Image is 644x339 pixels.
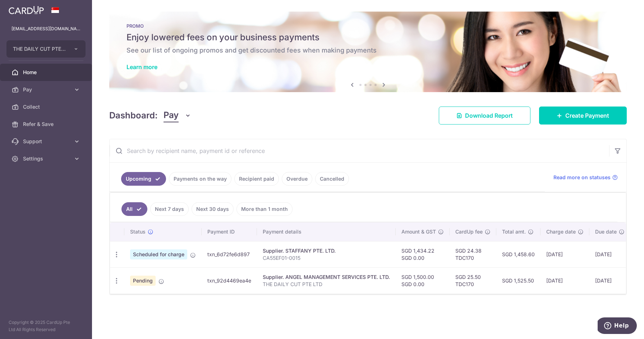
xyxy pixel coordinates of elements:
[546,228,576,235] span: Charge date
[396,241,450,267] td: SGD 1,434.22 SGD 0.00
[23,69,70,76] span: Home
[396,267,450,294] td: SGD 1,500.00 SGD 0.00
[450,267,496,294] td: SGD 25.50 TDC170
[263,247,390,254] div: Supplier. STAFFANY PTE. LTD.
[121,172,166,186] a: Upcoming
[589,241,630,267] td: [DATE]
[595,228,617,235] span: Due date
[496,241,540,267] td: SGD 1,458.60
[109,109,158,122] h4: Dashboard:
[6,40,86,58] button: THE DAILY CUT PTE. LTD.
[496,267,540,294] td: SGD 1,525.50
[455,228,483,235] span: CardUp fee
[126,46,609,55] h6: See our list of ongoing promos and get discounted fees when making payments
[202,267,257,294] td: txn_92d4469ea4e
[130,249,187,259] span: Scheduled for charge
[110,139,609,162] input: Search by recipient name, payment id or reference
[502,228,526,235] span: Total amt.
[23,138,70,145] span: Support
[23,103,70,110] span: Collect
[109,12,627,92] img: Latest Promos Banner
[450,241,496,267] td: SGD 24.38 TDC170
[598,317,637,335] iframe: Opens a widget where you can find more information
[150,202,189,216] a: Next 7 days
[192,202,234,216] a: Next 30 days
[234,172,279,186] a: Recipient paid
[553,174,611,181] span: Read more on statuses
[553,174,618,181] a: Read more on statuses
[130,228,146,235] span: Status
[257,222,396,241] th: Payment details
[540,241,589,267] td: [DATE]
[589,267,630,294] td: [DATE]
[9,6,44,14] img: CardUp
[263,274,390,281] div: Supplier. ANGEL MANAGEMENT SERVICES PTE. LTD.
[126,63,157,71] a: Learn more
[282,172,312,186] a: Overdue
[164,109,179,122] span: Pay
[315,172,349,186] a: Cancelled
[202,222,257,241] th: Payment ID
[465,111,513,120] span: Download Report
[202,241,257,267] td: txn_6d72fe6d897
[23,121,70,128] span: Refer & Save
[23,86,70,93] span: Pay
[401,228,436,235] span: Amount & GST
[121,202,147,216] a: All
[126,23,609,29] p: PROMO
[236,202,293,216] a: More than 1 month
[126,32,609,43] h5: Enjoy lowered fees on your business payments
[539,107,627,125] a: Create Payment
[439,107,530,125] a: Download Report
[263,281,390,288] p: THE DAILY CUT PTE LTD
[540,267,589,294] td: [DATE]
[263,254,390,262] p: CA55EF01-0015
[130,276,156,286] span: Pending
[11,25,80,32] p: [EMAIL_ADDRESS][DOMAIN_NAME]
[13,45,66,53] span: THE DAILY CUT PTE. LTD.
[169,172,231,186] a: Payments on the way
[23,155,70,162] span: Settings
[164,109,191,122] button: Pay
[565,111,609,120] span: Create Payment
